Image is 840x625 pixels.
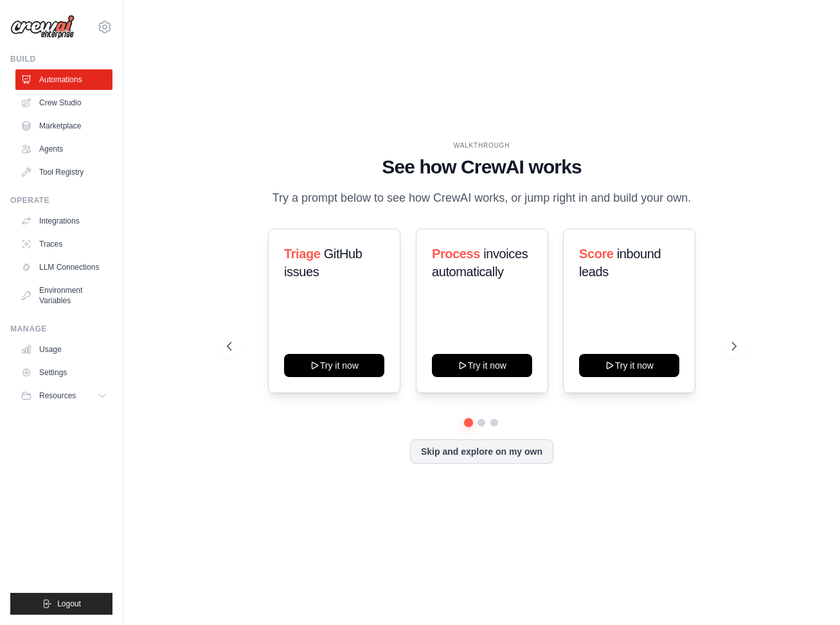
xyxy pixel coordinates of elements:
button: Resources [15,385,112,406]
button: Try it now [284,354,384,377]
span: Process [432,247,480,261]
span: invoices automatically [432,247,528,279]
button: Skip and explore on my own [410,439,553,464]
p: Try a prompt below to see how CrewAI works, or jump right in and build your own. [265,189,697,207]
a: Traces [15,234,112,254]
a: LLM Connections [15,257,112,277]
div: Operate [10,195,112,206]
button: Logout [10,593,112,615]
span: inbound leads [579,247,661,279]
a: Crew Studio [15,92,112,113]
a: Settings [15,362,112,383]
a: Usage [15,339,112,360]
button: Try it now [432,354,532,377]
span: Resources [39,391,76,401]
span: GitHub issues [284,247,362,279]
a: Environment Variables [15,280,112,311]
div: WALKTHROUGH [227,141,737,150]
a: Tool Registry [15,162,112,182]
h1: See how CrewAI works [227,155,737,179]
a: Agents [15,139,112,159]
span: Logout [57,599,81,609]
a: Automations [15,69,112,90]
div: Manage [10,324,112,334]
button: Try it now [579,354,679,377]
div: Build [10,54,112,64]
a: Marketplace [15,116,112,136]
span: Score [579,247,614,261]
a: Integrations [15,211,112,231]
span: Triage [284,247,321,261]
img: Logo [10,15,75,39]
